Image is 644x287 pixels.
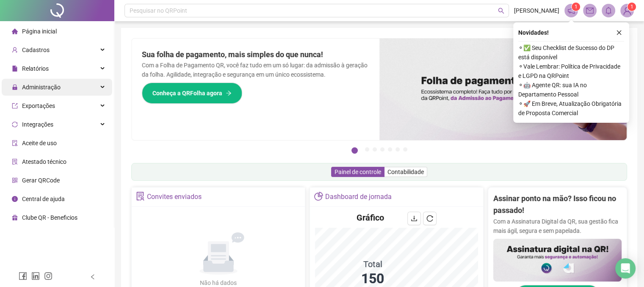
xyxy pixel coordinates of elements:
[226,90,232,96] span: arrow-right
[567,7,575,14] span: notification
[12,66,18,72] span: file
[373,147,377,152] button: 3
[411,215,417,222] span: download
[387,168,424,175] span: Contabilidade
[22,177,60,184] span: Gerar QRCode
[498,8,504,14] span: search
[493,193,622,217] h2: Assinar ponto na mão? Isso ficou no passado!
[518,28,549,37] span: Novidades !
[518,62,624,80] span: ⚬ Vale Lembrar: Política de Privacidade e LGPD na QRPoint
[621,4,633,17] img: 94562
[12,177,18,183] span: qrcode
[22,28,57,35] span: Página inicial
[19,272,27,280] span: facebook
[379,39,627,140] img: banner%2F8d14a306-6205-4263-8e5b-06e9a85ad873.png
[12,140,18,146] span: audit
[22,47,50,53] span: Cadastros
[616,30,622,36] span: close
[403,147,407,152] button: 7
[388,147,392,152] button: 5
[351,147,358,154] button: 1
[426,215,433,222] span: reload
[22,214,77,221] span: Clube QR - Beneficios
[365,147,369,152] button: 2
[12,121,18,127] span: sync
[22,102,55,109] span: Exportações
[12,103,18,109] span: export
[22,196,65,202] span: Central de ajuda
[22,140,57,146] span: Aceite de uso
[615,258,636,279] div: Open Intercom Messenger
[395,147,400,152] button: 6
[575,4,578,10] span: 1
[142,49,369,61] h2: Sua folha de pagamento, mais simples do que nunca!
[90,274,96,280] span: left
[152,88,222,98] span: Conheça a QRFolha agora
[380,147,384,152] button: 4
[142,83,242,104] button: Conheça a QRFolha agora
[630,4,633,10] span: 1
[605,7,612,14] span: bell
[12,84,18,90] span: lock
[586,7,594,14] span: mail
[334,168,381,175] span: Painel de controle
[12,28,18,34] span: home
[493,217,622,235] p: Com a Assinatura Digital da QR, sua gestão fica mais ágil, segura e sem papelada.
[22,158,66,165] span: Atestado técnico
[136,192,145,201] span: solution
[325,190,392,204] div: Dashboard de jornada
[357,212,384,224] h4: Gráfico
[12,215,18,221] span: gift
[12,196,18,202] span: info-circle
[518,80,624,99] span: ⚬ 🤖 Agente QR: sua IA no Departamento Pessoal
[572,3,580,11] sup: 1
[493,239,622,281] img: banner%2F02c71560-61a6-44d4-94b9-c8ab97240462.png
[12,159,18,165] span: solution
[22,121,53,128] span: Integrações
[12,47,18,53] span: user-add
[314,192,323,201] span: pie-chart
[44,272,53,280] span: instagram
[514,6,559,15] span: [PERSON_NAME]
[22,84,61,91] span: Administração
[518,99,624,118] span: ⚬ 🚀 Em Breve, Atualização Obrigatória de Proposta Comercial
[627,3,636,11] sup: Atualize o seu contato no menu Meus Dados
[142,61,369,79] p: Com a Folha de Pagamento QR, você faz tudo em um só lugar: da admissão à geração da folha. Agilid...
[31,272,40,280] span: linkedin
[518,43,624,62] span: ⚬ ✅ Seu Checklist de Sucesso do DP está disponível
[147,190,202,204] div: Convites enviados
[22,65,49,72] span: Relatórios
